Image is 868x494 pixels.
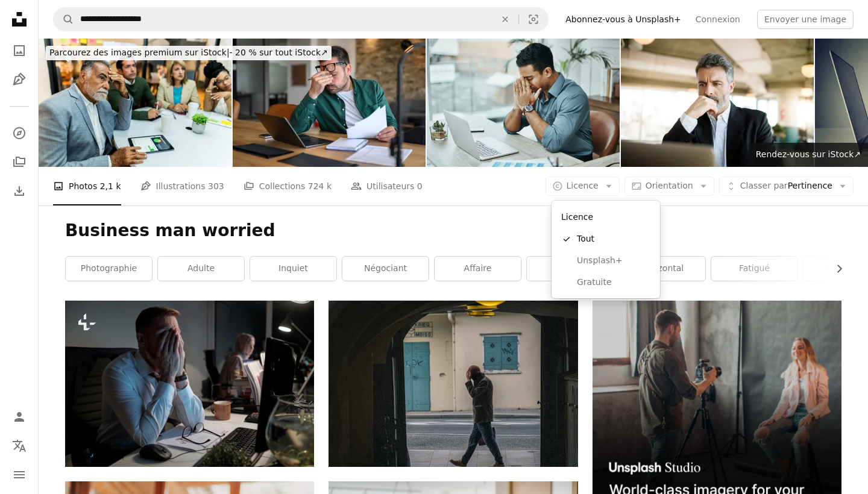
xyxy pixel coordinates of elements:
div: Licence [556,205,655,228]
span: Unsplash+ [577,255,650,267]
button: Licence [546,177,620,196]
button: Orientation [624,177,714,196]
div: Licence [552,201,660,298]
span: Tout [577,233,650,245]
span: Gratuite [577,277,650,289]
span: Licence [567,181,599,190]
